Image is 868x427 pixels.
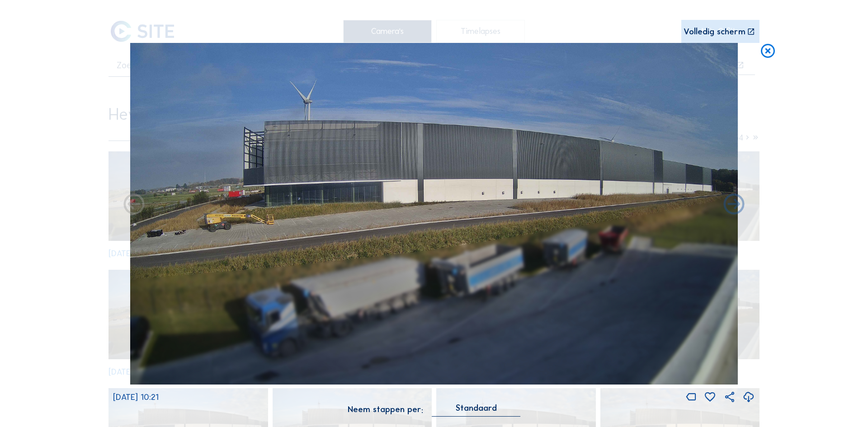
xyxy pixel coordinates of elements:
img: Image [130,43,738,385]
span: [DATE] 10:21 [113,392,159,402]
div: Standaard [432,404,520,416]
i: Forward [122,192,146,217]
div: Volledig scherm [684,28,745,36]
div: Neem stappen per: [348,405,423,413]
div: Standaard [456,404,497,412]
i: Back [722,192,746,217]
